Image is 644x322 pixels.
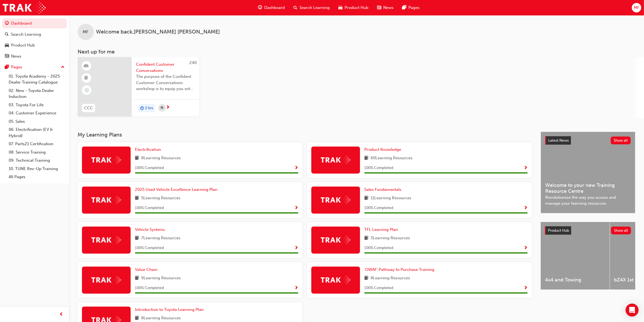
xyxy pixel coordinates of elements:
span: 2025 Used Vehicle Excellence Learning Plan [135,187,217,192]
span: 100 % Completed [364,245,393,251]
span: news-icon [377,4,381,11]
a: Electrification [135,147,163,153]
span: 8 Learning Resources [141,155,181,162]
span: booktick-icon [85,75,88,82]
a: 07. Parts21 Certification [6,140,67,148]
span: Show Progress [294,206,298,211]
div: Open Intercom Messenger [626,304,639,317]
span: guage-icon [258,4,262,11]
span: Latest News [548,138,569,143]
span: 240 [189,60,197,65]
a: Product Hub [2,40,67,50]
span: car-icon [5,43,9,48]
div: Search Learning [11,31,41,38]
img: Trak [91,156,121,164]
span: search-icon [5,32,9,37]
button: Pages [2,62,67,72]
span: book-icon [135,155,139,162]
a: pages-iconPages [398,2,424,13]
span: Product Hub [345,5,368,11]
span: TFL Learning Plan [364,227,398,232]
span: Show Progress [524,246,528,251]
a: Product HubShow all [545,226,631,235]
a: 03. Toyota For Life [6,101,67,109]
span: Value Chain [135,267,157,272]
a: guage-iconDashboard [254,2,289,13]
span: book-icon [135,195,139,202]
span: 100 % Completed [364,205,393,211]
span: MF [634,5,639,11]
button: Show Progress [524,285,528,291]
a: 09. Technical Training [6,156,67,165]
span: learningRecordVerb_NONE-icon [84,88,89,93]
a: Search Learning [2,29,67,39]
a: Trak [3,2,46,14]
a: 08. Service Training [6,148,67,157]
span: 3 Learning Resources [371,235,410,242]
a: news-iconNews [373,2,398,13]
button: MF [632,3,641,12]
span: MF [83,29,89,35]
span: car-icon [338,4,342,11]
span: Vehicle Systems [135,227,165,232]
a: Sales Fundamentals [364,187,404,193]
a: TFL Learning Plan [364,227,400,233]
button: DashboardSearch LearningProduct HubNews [2,17,67,62]
span: 11 Learning Resources [371,195,411,202]
button: Show Progress [294,245,298,251]
span: Show Progress [294,246,298,251]
span: Introduction to Toyota Learning Plan [135,307,204,312]
span: The purpose of the Confident Customer Conversations workshop is to equip you with tools to commun... [136,74,195,92]
span: guage-icon [5,21,9,26]
span: news-icon [5,54,9,59]
span: 100 % Completed [135,165,164,171]
img: Trak [321,156,351,164]
span: calendar-icon [161,105,163,111]
span: Product Knowledge [364,147,401,152]
span: News [383,5,394,11]
a: 'OWAF' Pathway to Purchase Training [364,267,437,273]
a: Dashboard [2,18,67,28]
span: book-icon [135,315,139,322]
span: 100 % Completed [135,205,164,211]
span: prev-icon [60,311,64,318]
span: Show Progress [294,286,298,291]
a: All Pages [6,173,67,181]
button: Show all [611,227,631,234]
span: learningResourceType_INSTRUCTOR_LED-icon [85,62,88,69]
span: 100 % Completed [135,285,164,291]
a: News [2,51,67,61]
span: Pages [408,5,420,11]
button: Show Progress [524,165,528,171]
span: search-icon [293,4,297,11]
span: Welcome to your new Training Resource Centre [545,182,631,194]
span: CCC [84,105,93,111]
button: Show all [611,137,631,144]
a: 10. TUNE Rev-Up Training [6,165,67,173]
div: News [11,53,21,59]
a: Product Knowledge [364,147,403,153]
span: 9 Learning Resources [141,275,181,282]
a: 4x4 and Towing [541,222,610,290]
button: Show Progress [294,165,298,171]
span: pages-icon [5,65,9,70]
span: 5 Learning Resources [141,195,180,202]
img: Trak [91,196,121,204]
span: Search Learning [299,5,330,11]
a: Vehicle Systems [135,227,167,233]
span: book-icon [364,275,368,282]
img: Trak [91,276,121,284]
button: Show Progress [294,285,298,291]
img: Trak [321,276,351,284]
span: Dashboard [264,5,285,11]
a: Latest NewsShow all [545,136,631,145]
button: Show Progress [294,205,298,211]
span: 4x4 and Towing [545,277,605,283]
a: 240CCCConfident Customer ConversationsThe purpose of the Confident Customer Conversations worksho... [78,57,199,117]
button: Show Progress [524,245,528,251]
span: Show Progress [524,206,528,211]
span: Electrification [135,147,161,152]
span: Show Progress [294,166,298,171]
span: 'OWAF' Pathway to Purchase Training [364,267,434,272]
